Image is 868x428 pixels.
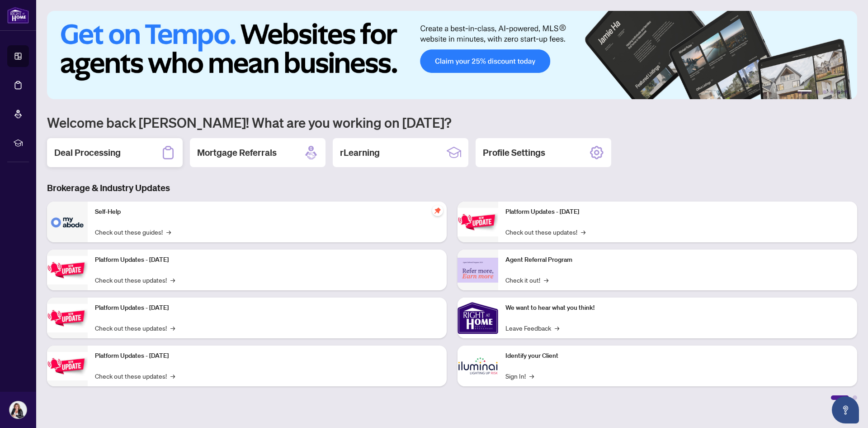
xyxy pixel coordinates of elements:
[47,202,88,242] img: Self-Help
[581,227,585,237] span: →
[505,351,850,361] p: Identify your Client
[505,371,534,381] a: Sign In!→
[95,371,175,381] a: Check out these updates!→
[505,255,850,265] p: Agent Referral Program
[54,146,121,159] h2: Deal Processing
[95,227,171,237] a: Check out these guides!→
[170,323,175,333] span: →
[458,298,498,338] img: We want to hear what you think!
[166,227,171,237] span: →
[9,401,27,418] img: Profile Icon
[816,90,819,94] button: 2
[797,90,812,94] button: 1
[47,352,88,380] img: Platform Updates - July 8, 2025
[544,275,548,285] span: →
[47,114,857,131] h1: Welcome back [PERSON_NAME]! What are you working on [DATE]?
[505,207,850,217] p: Platform Updates - [DATE]
[830,90,834,94] button: 4
[458,346,498,386] img: Identify your Client
[170,275,175,285] span: →
[47,304,88,332] img: Platform Updates - July 21, 2025
[95,275,175,285] a: Check out these updates!→
[197,146,277,159] h2: Mortgage Referrals
[837,90,841,94] button: 5
[47,11,857,99] img: Slide 0
[529,371,534,381] span: →
[505,303,850,313] p: We want to hear what you think!
[844,90,848,94] button: 6
[95,303,439,313] p: Platform Updates - [DATE]
[95,323,175,333] a: Check out these updates!→
[505,227,585,237] a: Check out these updates!→
[170,371,175,381] span: →
[7,7,29,24] img: logo
[458,208,498,236] img: Platform Updates - June 23, 2025
[432,205,443,216] span: pushpin
[95,351,439,361] p: Platform Updates - [DATE]
[832,396,859,423] button: Open asap
[458,258,498,283] img: Agent Referral Program
[340,146,380,159] h2: rLearning
[47,256,88,284] img: Platform Updates - September 16, 2025
[555,323,559,333] span: →
[823,90,826,94] button: 3
[505,323,559,333] a: Leave Feedback→
[47,182,857,194] h3: Brokerage & Industry Updates
[483,146,545,159] h2: Profile Settings
[95,255,439,265] p: Platform Updates - [DATE]
[95,207,439,217] p: Self-Help
[505,275,548,285] a: Check it out!→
